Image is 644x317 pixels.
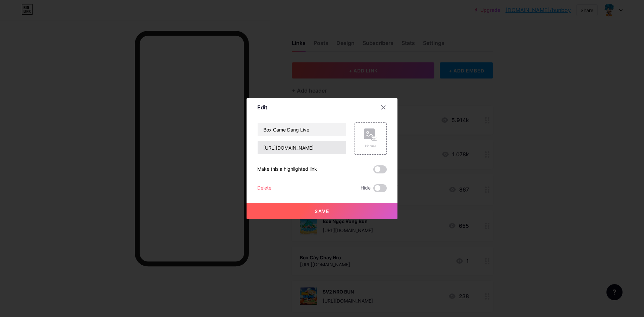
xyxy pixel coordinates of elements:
span: Save [315,208,330,214]
div: Picture [364,144,377,149]
button: Save [247,203,397,219]
div: Make this a highlighted link [257,165,317,173]
span: Hide [361,184,371,192]
div: Delete [257,184,271,192]
input: Title [258,123,346,136]
div: Edit [257,103,267,111]
input: URL [258,141,346,154]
